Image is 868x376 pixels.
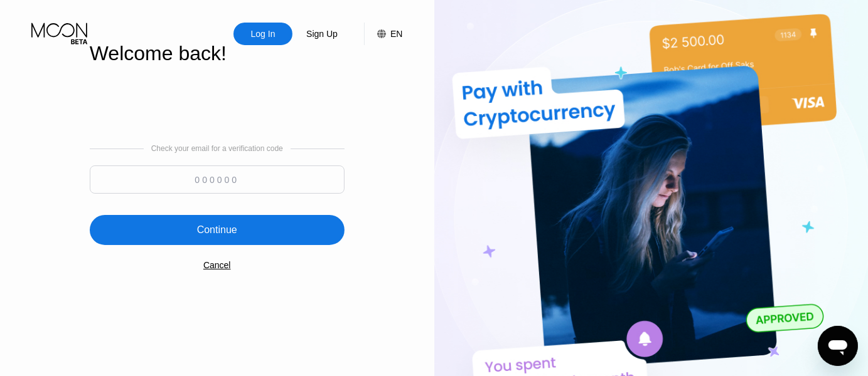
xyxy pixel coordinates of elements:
div: Sign Up [305,28,339,40]
div: Cancel [203,260,231,270]
div: Continue [90,215,345,245]
div: Continue [197,224,237,236]
div: Log In [250,28,277,40]
div: Log In [233,23,292,45]
input: 000000 [90,165,345,194]
iframe: Button to launch messaging window [818,326,858,366]
div: EN [364,23,402,45]
div: EN [390,29,402,39]
div: Sign Up [292,23,351,45]
div: Welcome back! [90,42,345,65]
div: Check your email for a verification code [151,144,283,153]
